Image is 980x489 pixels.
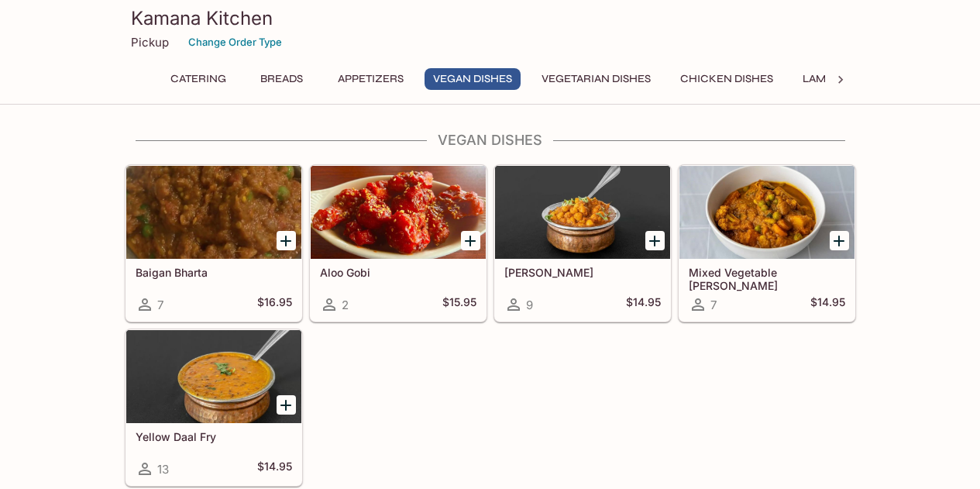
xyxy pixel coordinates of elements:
h5: Baigan Bharta [136,266,292,279]
div: Chana Masala [495,166,670,259]
button: Add Mixed Vegetable Curry [830,231,849,250]
button: Change Order Type [181,30,289,54]
a: Mixed Vegetable [PERSON_NAME]7$14.95 [679,165,855,322]
button: Add Yellow Daal Fry [277,395,296,415]
a: [PERSON_NAME]9$14.95 [494,165,671,322]
h5: Mixed Vegetable [PERSON_NAME] [689,266,845,291]
a: Aloo Gobi2$15.95 [310,165,487,322]
h5: $15.95 [442,295,476,314]
div: Baigan Bharta [126,166,301,259]
button: Vegetarian Dishes [533,68,659,90]
span: 7 [710,298,717,312]
span: 7 [157,298,163,312]
div: Yellow Daal Fry [126,330,301,423]
button: Add Aloo Gobi [461,231,480,250]
button: Appetizers [329,68,412,90]
button: Chicken Dishes [672,68,782,90]
span: 2 [342,298,349,312]
button: Add Baigan Bharta [277,231,296,250]
h5: Aloo Gobi [320,266,476,279]
a: Yellow Daal Fry13$14.95 [126,329,302,486]
button: Add Chana Masala [645,231,665,250]
h3: Kamana Kitchen [131,6,850,30]
span: 9 [526,298,533,312]
p: Pickup [131,35,169,50]
h5: $14.95 [626,295,661,314]
div: Aloo Gobi [311,166,486,259]
button: Vegan Dishes [425,68,521,90]
h4: Vegan Dishes [125,132,856,149]
a: Baigan Bharta7$16.95 [126,165,302,322]
button: Lamb Dishes [794,68,882,90]
h5: $16.95 [257,295,292,314]
span: 13 [157,462,169,477]
button: Catering [162,68,235,90]
button: Breads [247,68,317,90]
h5: Yellow Daal Fry [136,430,292,443]
div: Mixed Vegetable Curry [679,166,854,259]
h5: [PERSON_NAME] [504,266,661,279]
h5: $14.95 [257,460,292,478]
h5: $14.95 [810,295,845,314]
